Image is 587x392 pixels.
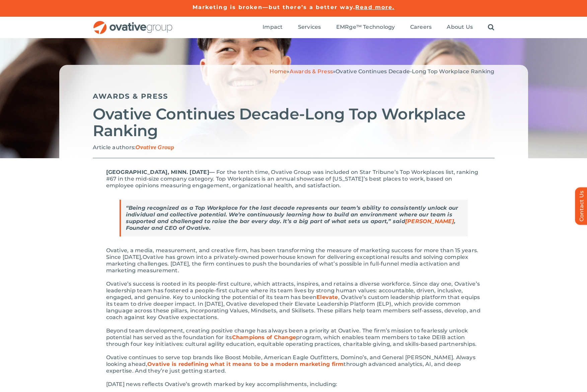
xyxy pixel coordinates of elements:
a: About Us [447,24,473,31]
a: Elevate [316,294,338,300]
span: Careers [410,24,432,30]
span: Ovative, a media, measurement, and creative fir [106,247,241,254]
span: Ovative Group [136,144,174,151]
span: About Us [447,24,473,30]
a: OG_Full_horizontal_RGB [93,20,173,26]
a: Marketing is broken—but there’s a better way. [193,4,356,10]
span: through advanced analytics, AI, and deep expertise. And they’re just getting started. [106,361,461,374]
a: Champions of Change [232,334,296,340]
a: [PERSON_NAME] [405,218,454,224]
span: EMRge™ Technology [336,24,395,30]
a: Read more. [355,4,394,10]
span: Ovative’s success is rooted in its people-first culture, which attracts, inspires, and retains a ... [106,281,480,300]
a: Ovative is redefining what it means to be a modern marketing firm [147,361,344,367]
a: Impact [263,24,283,31]
a: Search [488,24,494,31]
span: Ovative Continues Decade-Long Top Workplace Ranking [336,68,494,75]
p: Article authors: [93,144,495,151]
span: m, has been transforming the measure of marketing success for more than 15 years. Since [DATE], [106,247,479,260]
a: Awards & Press [93,92,168,100]
h2: Ovative Continues Decade-Long Top Workplace Ranking [93,106,495,139]
strong: “Being recognized as a Top Workplace for the last decade represents our team’s ability to consist... [126,205,458,231]
span: , Ovative’s custom leadership platform that equips its team to drive deeper impact. In [DATE], Ov... [106,294,481,320]
span: program, which enables team members to take DEIB action through four key initiatives: cultural ag... [106,334,477,347]
span: Ovative continues to serve top brands like Boost Mobile, American Eagle Outfitters, Domino’s, and... [106,354,475,367]
a: Careers [410,24,432,31]
span: –– [209,169,215,175]
span: For the te [216,169,244,175]
span: Ovative has grown into a privately-owned powerhouse known for delivering exceptional results and ... [106,254,468,274]
span: [GEOGRAPHIC_DATA], MINN. [DATE] [106,169,209,175]
a: EMRge™ Technology [336,24,395,31]
nav: Menu [263,17,494,38]
span: Beyond team development, creating positive change has always been a priority at Ovative. The firm... [106,327,468,340]
span: Services [298,24,321,30]
a: Awards & Press [290,68,333,75]
span: Impact [263,24,283,30]
span: » » [270,68,494,75]
a: Services [298,24,321,31]
span: nth time, Ovative Group was included on Star Tribune’s Top Workplaces list, ranking #67 in the mi... [106,169,479,189]
a: Home [270,68,287,75]
span: [DATE] news reflects Ovative’s growth marked by key accomplishments, including: [106,381,338,387]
